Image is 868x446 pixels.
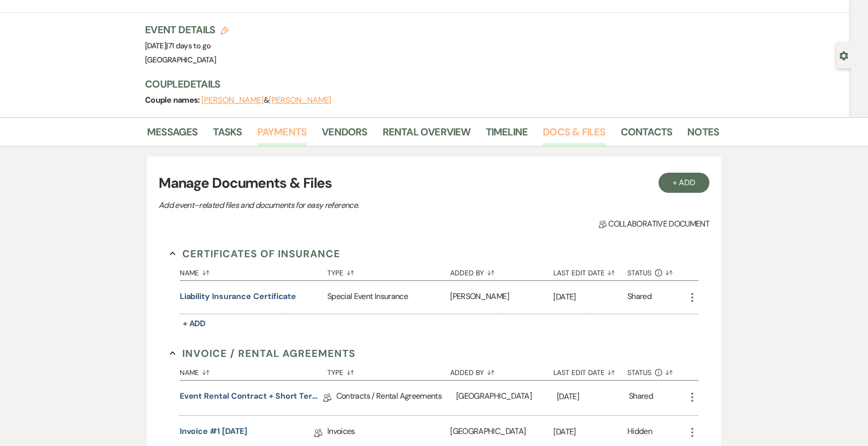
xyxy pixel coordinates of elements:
p: [DATE] [553,425,627,438]
button: + Add [659,173,710,193]
span: Status [627,269,652,276]
button: Name [180,261,327,280]
span: & [201,95,331,105]
a: Notes [687,124,719,146]
a: Rental Overview [383,124,471,146]
span: Collaborative document [599,218,709,230]
button: Added By [450,261,553,280]
span: + Add [183,318,206,329]
button: Status [627,361,686,380]
button: + Add [180,317,209,331]
button: Added By [450,361,553,380]
a: Vendors [322,124,367,146]
a: Contacts [621,124,673,146]
p: [DATE] [557,390,629,403]
button: Invoice / Rental Agreements [170,346,355,361]
a: Messages [147,124,198,146]
a: Event Rental Contract + Short Term Lease [180,390,323,406]
a: Tasks [213,124,242,146]
span: [DATE] [145,41,210,51]
button: Liability Insurance Certificate [180,290,297,303]
button: Type [327,261,450,280]
h3: Event Details [145,23,229,37]
button: Status [627,261,686,280]
button: Last Edit Date [553,361,627,380]
a: Invoice #1 [DATE] [180,425,248,441]
h3: Manage Documents & Files [159,173,709,194]
span: 71 days to go [168,41,211,51]
span: | [166,41,210,51]
button: Last Edit Date [553,261,627,280]
div: Shared [627,290,652,304]
button: Certificates of Insurance [170,246,340,261]
button: Open lead details [839,50,848,60]
div: Contracts / Rental Agreements [336,381,456,415]
span: Status [627,369,652,376]
div: [PERSON_NAME] [450,281,553,314]
div: [GEOGRAPHIC_DATA] [456,381,557,415]
h3: Couple Details [145,77,709,91]
button: [PERSON_NAME] [269,96,331,104]
div: Hidden [627,425,652,441]
button: [PERSON_NAME] [201,96,264,104]
a: Payments [257,124,307,146]
a: Docs & Files [543,124,605,146]
div: Special Event Insurance [327,281,450,314]
p: Add event–related files and documents for easy reference. [159,199,511,212]
span: [GEOGRAPHIC_DATA] [145,55,216,65]
span: Couple names: [145,95,201,105]
button: Name [180,361,327,380]
a: Timeline [486,124,528,146]
p: [DATE] [553,290,627,304]
button: Type [327,361,450,380]
div: Shared [629,390,653,406]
